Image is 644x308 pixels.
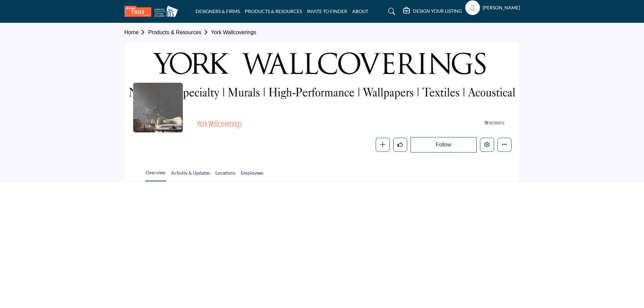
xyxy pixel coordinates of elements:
[171,169,210,181] a: Activity & Updates
[240,169,264,181] a: Employees
[480,138,494,152] button: Edit company
[215,169,236,181] a: Locations
[211,29,256,35] a: York Wallcoverings
[465,0,480,15] button: Show hide supplier dropdown
[480,119,510,127] img: ASID Members
[124,29,148,35] a: Home
[352,8,368,14] a: ABOUT
[382,6,399,17] a: Search
[145,169,166,181] a: Overview
[403,7,462,15] div: DESIGN YOUR LISTING
[196,8,240,14] a: DESIGNERS & FIRMS
[483,4,520,11] h5: [PERSON_NAME]
[148,29,211,35] a: Products & Resources
[307,8,347,14] a: INVITE TO FINDER
[497,138,512,152] button: More details
[245,8,302,14] a: PRODUCTS & RESOURCES
[393,138,407,152] button: Like
[411,137,477,152] button: Follow
[413,8,462,14] h5: DESIGN YOUR LISTING
[124,6,181,17] img: site Logo
[197,119,348,130] span: York Wallcoverings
